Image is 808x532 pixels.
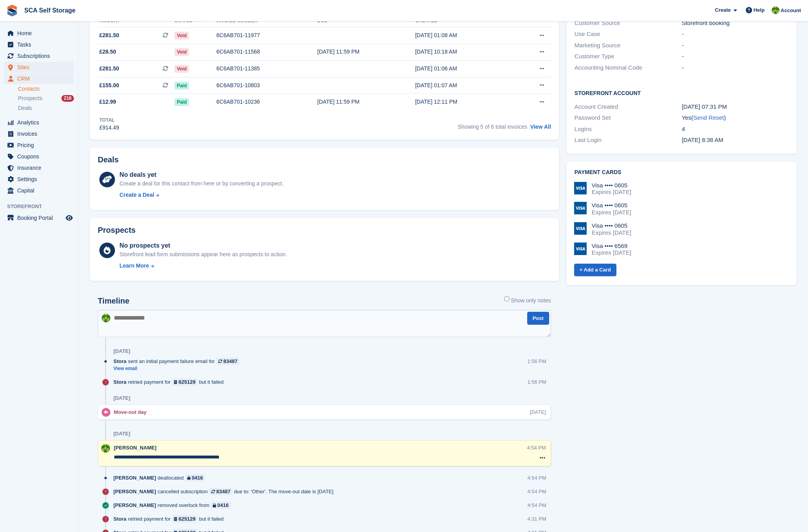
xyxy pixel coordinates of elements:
[592,182,631,189] div: Visa •••• 0605
[17,128,64,139] span: Invoices
[174,65,189,73] span: Void
[179,515,196,523] div: 625129
[575,63,682,72] div: Accounting Nominal Code
[113,488,156,495] span: [PERSON_NAME]
[99,98,116,106] span: £12.99
[98,226,136,235] h2: Prospects
[575,125,682,134] div: Logins
[120,262,149,270] div: Learn More
[216,98,317,106] div: 6C6AB701-10236
[6,5,18,16] img: stora-icon-8386f47178a22dfd0bd8f6a31ec36ba5ce8667c1dd55bd0f319d3a0aa187defe.svg
[527,501,546,509] div: 4:54 PM
[21,4,79,17] a: SCA Self Storage
[99,81,119,90] span: £155.00
[99,117,119,124] div: Total
[113,501,156,509] span: [PERSON_NAME]
[179,378,196,386] div: 625129
[217,501,229,509] div: 0416
[592,209,631,216] div: Expires [DATE]
[185,474,205,482] a: 0416
[99,124,119,132] div: £914.49
[172,378,198,386] a: 625129
[592,202,631,209] div: Visa •••• 0605
[120,250,287,259] div: Storefront lead form submissions appear here as prospects to action.
[113,348,130,354] div: [DATE]
[317,98,415,106] div: [DATE] 11:59 PM
[415,48,513,56] div: [DATE] 10:18 AM
[4,212,74,223] a: menu
[415,98,513,106] div: [DATE] 12:11 PM
[216,81,317,90] div: 6C6AB701-10803
[17,174,64,185] span: Settings
[17,39,64,50] span: Tasks
[216,488,230,495] div: 83487
[17,185,64,196] span: Capital
[113,395,130,401] div: [DATE]
[682,113,789,122] div: Yes
[174,48,189,56] span: Void
[691,114,726,121] span: ( )
[113,358,243,365] div: sent an initial payment failure email for
[7,203,78,210] span: Storefront
[682,41,789,50] div: -
[682,19,789,28] div: Storefront booking
[415,31,513,40] div: [DATE] 01:08 AM
[174,98,189,106] span: Paid
[65,213,74,223] a: Preview store
[4,174,74,185] a: menu
[530,124,551,130] a: View All
[172,515,198,523] a: 625129
[574,243,587,255] img: Visa Logo
[4,73,74,84] a: menu
[505,297,551,305] label: Show only notes
[4,151,74,162] a: menu
[211,501,230,509] a: 0416
[575,113,682,122] div: Password Set
[99,65,119,73] span: £281.50
[18,95,42,102] span: Prospects
[527,515,546,523] div: 4:31 PM
[592,243,631,250] div: Visa •••• 6569
[17,117,64,128] span: Analytics
[98,297,129,306] h2: Timeline
[17,212,64,223] span: Booking Portal
[4,28,74,39] a: menu
[592,249,631,256] div: Expires [DATE]
[682,102,789,111] div: [DATE] 07:31 PM
[592,189,631,196] div: Expires [DATE]
[18,104,74,112] a: Deals
[113,431,130,437] div: [DATE]
[527,488,546,495] div: 4:54 PM
[113,515,126,523] span: Stora
[120,170,284,180] div: No deals yet
[113,501,235,509] div: removed overlock from
[216,65,317,73] div: 6C6AB701-11385
[18,104,32,112] span: Deals
[174,82,189,90] span: Paid
[682,137,723,143] time: 2025-05-05 07:38:54 UTC
[113,378,126,386] span: Stora
[18,94,74,102] a: Prospects 216
[4,50,74,61] a: menu
[575,52,682,61] div: Customer Type
[113,474,209,482] div: deallocated
[17,73,64,84] span: CRM
[120,191,154,199] div: Create a Deal
[4,62,74,73] a: menu
[4,162,74,173] a: menu
[574,202,587,214] img: Visa Logo
[192,474,203,482] div: 0416
[772,6,779,14] img: Sam Chapman
[530,408,546,416] div: [DATE]
[458,124,527,130] span: Showing 5 of 6 total invoices
[17,28,64,39] span: Home
[4,128,74,139] a: menu
[17,151,64,162] span: Coupons
[415,65,513,73] div: [DATE] 01:06 AM
[114,445,156,451] span: [PERSON_NAME]
[4,140,74,151] a: menu
[575,41,682,50] div: Marketing Source
[120,180,284,188] div: Create a deal for this contact from here or by converting a prospect.
[17,140,64,151] span: Pricing
[575,19,682,28] div: Customer Source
